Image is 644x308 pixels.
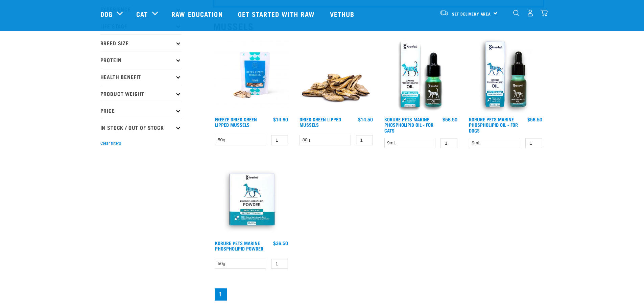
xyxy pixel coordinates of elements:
[231,0,323,27] a: Get started with Raw
[467,37,544,114] img: OI Lfront 1024x1024
[298,37,375,114] img: 1306 Freeze Dried Mussels 01
[100,9,113,19] a: Dog
[215,242,263,250] a: Korure Pets Marine Phospholipid Powder
[358,117,373,122] div: $14.50
[100,51,182,68] p: Protein
[271,135,288,145] input: 1
[439,10,449,16] img: van-moving.png
[215,118,257,126] a: Freeze Dried Green Lipped Mussels
[100,119,182,136] p: In Stock / Out Of Stock
[100,102,182,119] p: Price
[213,37,290,114] img: RE Product Shoot 2023 Nov8551
[215,288,227,301] a: Page 1
[100,85,182,102] p: Product Weight
[525,138,542,148] input: 1
[383,37,459,114] img: Cat MP Oilsmaller 1024x1024
[271,259,288,269] input: 1
[469,118,518,131] a: Korure Pets Marine Phospholipid Oil - for Dogs
[541,9,548,17] img: home-icon@2x.png
[165,0,231,27] a: Raw Education
[136,9,148,19] a: Cat
[527,117,542,122] div: $56.50
[213,287,544,302] nav: pagination
[300,118,341,126] a: Dried Green Lipped Mussels
[213,160,290,237] img: POWDER01 65ae0065 919d 4332 9357 5d1113de9ef1 1024x1024
[443,117,457,122] div: $56.50
[100,140,121,146] button: Clear filters
[527,9,534,17] img: user.png
[440,138,457,148] input: 1
[513,10,520,16] img: home-icon-1@2x.png
[273,117,288,122] div: $14.90
[100,68,182,85] p: Health Benefit
[100,34,182,51] p: Breed Size
[452,13,491,15] span: Set Delivery Area
[323,0,363,27] a: Vethub
[356,135,373,145] input: 1
[273,240,288,246] div: $36.50
[384,118,433,131] a: Korure Pets Marine Phospholipid Oil - for Cats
